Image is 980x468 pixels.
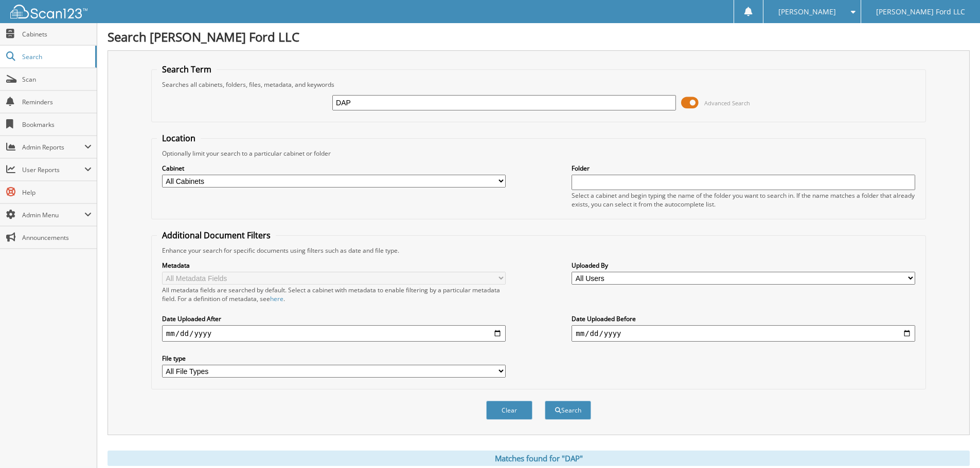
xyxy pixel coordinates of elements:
[157,80,920,89] div: Searches all cabinets, folders, files, metadata, and keywords
[572,164,915,173] label: Folder
[22,30,92,39] span: Cabinets
[545,401,591,420] button: Search
[157,133,201,144] legend: Location
[572,261,915,270] label: Uploaded By
[10,5,87,18] img: scan123-logo-white.svg
[486,401,532,420] button: Clear
[22,233,92,242] span: Announcements
[162,286,506,303] div: All metadata fields are searched by default. Select a cabinet with metadata to enable filtering b...
[270,294,283,303] a: here
[157,230,276,241] legend: Additional Document Filters
[572,314,915,323] label: Date Uploaded Before
[704,99,750,107] span: Advanced Search
[22,120,92,129] span: Bookmarks
[876,9,965,15] span: [PERSON_NAME] Ford LLC
[157,149,920,158] div: Optionally limit your search to a particular cabinet or folder
[22,75,92,84] span: Scan
[162,354,506,363] label: File type
[22,188,92,197] span: Help
[572,325,915,342] input: end
[108,28,970,45] h1: Search [PERSON_NAME] Ford LLC
[22,211,84,219] span: Admin Menu
[22,98,92,106] span: Reminders
[162,314,506,323] label: Date Uploaded After
[162,261,506,270] label: Metadata
[572,191,915,209] div: Select a cabinet and begin typing the name of the folder you want to search in. If the name match...
[22,52,90,61] span: Search
[22,143,84,152] span: Admin Reports
[22,165,84,174] span: User Reports
[778,9,836,15] span: [PERSON_NAME]
[162,325,506,342] input: start
[157,246,920,255] div: Enhance your search for specific documents using filters such as date and file type.
[108,451,970,466] div: Matches found for "DAP"
[162,164,506,173] label: Cabinet
[157,64,217,75] legend: Search Term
